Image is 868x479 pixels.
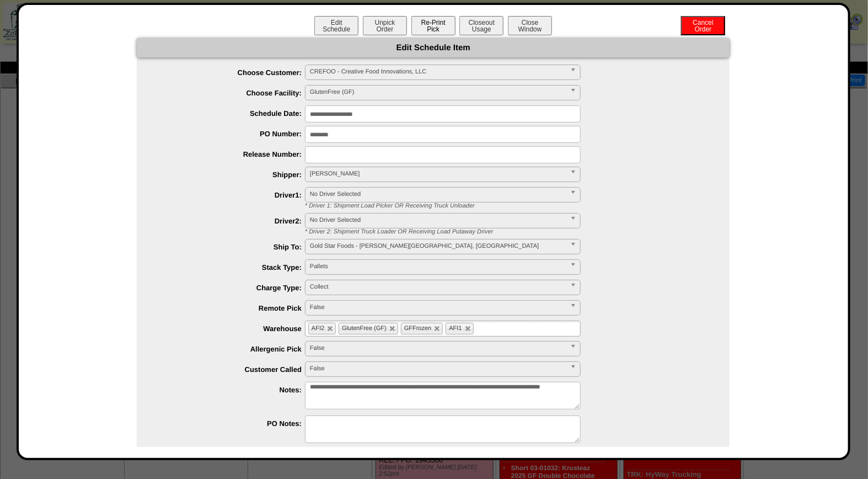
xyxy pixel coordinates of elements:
button: UnpickOrder [363,16,407,35]
label: Shipper: [159,171,305,179]
button: EditSchedule [314,16,358,35]
label: PO Notes: [159,419,305,428]
label: Schedule Date: [159,109,305,118]
span: AFI1 [449,325,462,332]
label: Driver1: [159,191,305,199]
span: No Driver Selected [310,188,566,201]
label: PO Number: [159,130,305,138]
span: GFFrozen [404,325,432,332]
label: Release Number: [159,150,305,158]
button: Re-PrintPick [411,16,456,35]
label: Remote Pick [159,304,305,312]
span: Gold Star Foods - [PERSON_NAME][GEOGRAPHIC_DATA], [GEOGRAPHIC_DATA] [310,239,566,253]
label: Choose Facility: [159,89,305,97]
span: GlutenFree (GF) [310,86,566,99]
span: Pallets [310,260,566,273]
a: CloseWindow [507,25,553,33]
label: Stack Type: [159,263,305,272]
span: No Driver Selected [310,214,566,227]
span: False [310,362,566,375]
span: GlutenFree (GF) [342,325,387,332]
label: Choose Customer: [159,68,305,77]
button: CancelOrder [681,16,725,35]
label: Ship To: [159,243,305,251]
label: Driver2: [159,217,305,225]
div: Edit Schedule Item [137,38,730,57]
div: * Driver 1: Shipment Load Picker OR Receiving Truck Unloader [297,203,730,209]
button: CloseWindow [508,16,552,35]
span: CREFOO - Creative Food Innovations, LLC [310,65,566,78]
label: Allergenic Pick [159,345,305,353]
span: [PERSON_NAME] [310,167,566,180]
label: Notes: [159,386,305,394]
label: Customer Called [159,365,305,374]
span: AFI2 [312,325,324,332]
label: Warehouse [159,324,305,333]
span: Collect [310,280,566,294]
label: Charge Type: [159,284,305,292]
div: * Driver 2: Shipment Truck Loader OR Receiving Load Putaway Driver [297,228,730,235]
button: CloseoutUsage [459,16,503,35]
span: False [310,342,566,355]
span: False [310,301,566,314]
